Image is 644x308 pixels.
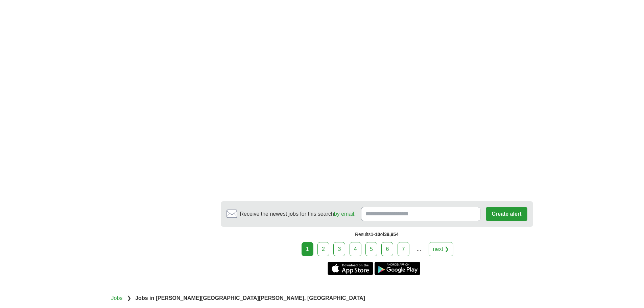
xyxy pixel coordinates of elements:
[302,242,313,256] div: 1
[384,232,399,237] span: 39,954
[334,211,354,217] a: by email
[221,227,533,242] div: Results of
[135,295,365,301] strong: Jobs in [PERSON_NAME][GEOGRAPHIC_DATA][PERSON_NAME], [GEOGRAPHIC_DATA]
[412,242,426,256] div: ...
[375,262,420,275] a: Get the Android app
[365,242,377,256] a: 5
[350,242,361,256] a: 4
[333,242,345,256] a: 3
[111,295,123,301] a: Jobs
[486,207,527,221] button: Create alert
[328,262,373,275] a: Get the iPhone app
[429,242,454,256] a: next ❯
[371,232,380,237] span: 1-10
[381,242,393,256] a: 6
[127,295,131,301] span: ❯
[398,242,409,256] a: 7
[240,210,356,218] span: Receive the newest jobs for this search :
[317,242,329,256] a: 2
